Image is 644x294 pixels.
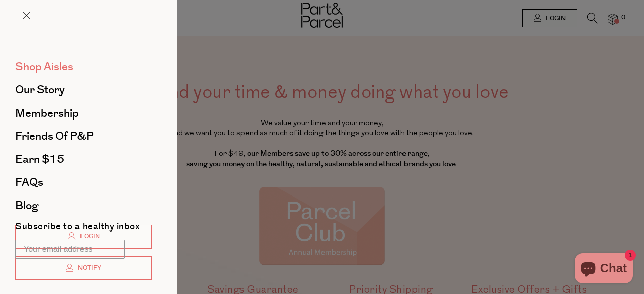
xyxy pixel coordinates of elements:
span: Shop Aisles [15,59,73,75]
span: Earn $15 [15,151,64,167]
a: Friends of P&P [15,131,152,142]
a: FAQs [15,177,152,188]
a: Membership [15,108,152,119]
label: Subscribe to a healthy inbox [15,222,140,235]
span: Membership [15,105,79,121]
a: Our Story [15,84,152,95]
input: Your email address [15,240,125,259]
span: Friends of P&P [15,128,94,144]
a: Shop Aisles [15,61,152,72]
span: FAQs [15,174,43,190]
a: Blog [15,200,152,211]
span: Our Story [15,82,65,98]
span: Blog [15,198,38,214]
a: Earn $15 [15,154,152,165]
inbox-online-store-chat: Shopify online store chat [572,253,636,286]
